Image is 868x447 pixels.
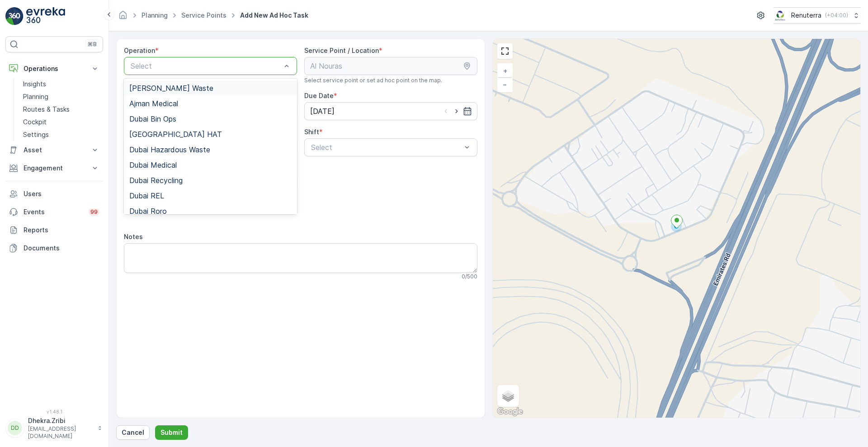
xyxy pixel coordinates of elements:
[791,11,821,20] p: Renuterra
[90,208,98,216] p: 99
[304,47,379,54] label: Service Point / Location
[131,61,281,71] p: Select
[825,12,848,19] p: ( +04:00 )
[28,425,93,440] p: [EMAIL_ADDRESS][DOMAIN_NAME]
[304,92,334,99] label: Due Date
[19,128,103,141] a: Settings
[19,78,103,90] a: Insights
[88,41,97,48] p: ⌘B
[24,226,99,235] p: Reports
[304,102,477,120] input: dd/mm/yyyy
[495,406,525,418] a: Open this area in Google Maps (opens a new window)
[774,10,788,20] img: Screenshot_2024-07-26_at_13.33.01.png
[160,428,183,437] p: Submit
[129,115,176,123] span: Dubai Bin Ops
[116,425,150,440] button: Cancel
[19,90,103,103] a: Planning
[5,159,103,177] button: Engagement
[23,92,48,101] p: Planning
[129,130,222,138] span: [GEOGRAPHIC_DATA] HAT
[503,67,507,75] span: +
[19,116,103,128] a: Cockpit
[155,425,188,440] button: Submit
[311,142,462,153] p: Select
[5,60,103,78] button: Operations
[498,44,512,58] a: View Fullscreen
[24,207,83,216] p: Events
[774,7,861,24] button: Renuterra(+04:00)
[498,64,512,78] a: Zoom In
[5,203,103,221] a: Events99
[5,141,103,159] button: Asset
[122,428,144,437] p: Cancel
[124,47,155,54] label: Operation
[23,118,47,127] p: Cockpit
[26,7,65,25] img: logo_light-DOdMpM7g.png
[462,273,477,280] p: 0 / 500
[503,80,507,88] span: −
[5,221,103,239] a: Reports
[304,77,442,84] span: Select service point or set ad hoc point on the map.
[5,239,103,257] a: Documents
[5,409,103,414] span: v 1.48.1
[129,176,183,184] span: Dubai Recycling
[129,161,177,169] span: Dubai Medical
[5,185,103,203] a: Users
[304,128,319,136] label: Shift
[24,164,85,173] p: Engagement
[24,146,85,155] p: Asset
[5,7,24,25] img: logo
[24,64,85,73] p: Operations
[129,84,213,92] span: [PERSON_NAME] Waste
[181,11,226,19] a: Service Points
[23,105,70,114] p: Routes & Tasks
[129,99,178,108] span: Ajman Medical
[24,189,99,198] p: Users
[142,11,168,19] a: Planning
[23,80,46,89] p: Insights
[28,416,93,425] p: Dhekra.Zribi
[23,130,49,139] p: Settings
[19,103,103,116] a: Routes & Tasks
[304,57,477,75] input: Al Nouras
[495,406,525,418] img: Google
[5,416,103,440] button: DDDhekra.Zribi[EMAIL_ADDRESS][DOMAIN_NAME]
[498,78,512,91] a: Zoom Out
[8,421,22,435] div: DD
[238,11,310,20] span: Add New Ad Hoc Task
[129,192,164,200] span: Dubai REL
[124,233,143,240] label: Notes
[118,14,128,21] a: Homepage
[129,146,210,154] span: Dubai Hazardous Waste
[498,386,518,406] a: Layers
[129,207,167,215] span: Dubai Roro
[24,244,99,253] p: Documents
